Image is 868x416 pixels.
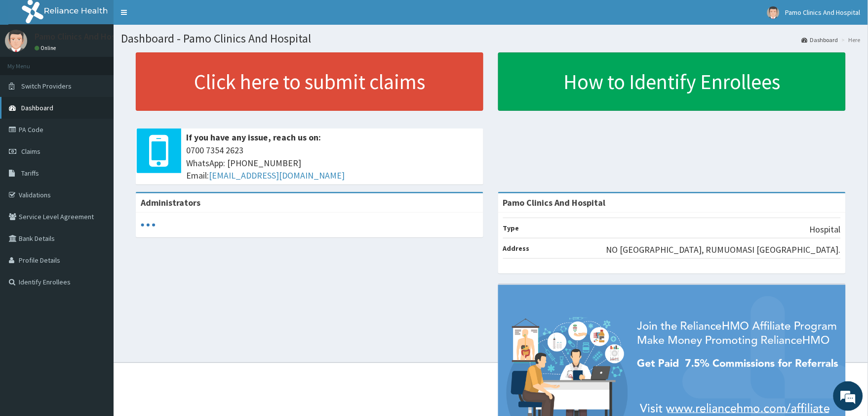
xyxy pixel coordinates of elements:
[786,8,861,17] span: Pamo Clinics And Hospital
[606,243,841,256] p: NO [GEOGRAPHIC_DATA], RUMUOMASI [GEOGRAPHIC_DATA].
[35,32,133,41] p: Pamo Clinics And Hospital
[141,197,200,208] b: Administrators
[209,170,345,181] a: [EMAIL_ADDRESS][DOMAIN_NAME]
[810,223,841,236] p: Hospital
[767,6,780,19] img: User Image
[498,52,846,111] a: How to Identify Enrollees
[21,169,39,178] span: Tariffs
[21,82,72,91] span: Switch Providers
[186,144,478,182] span: 0700 7354 2623 WhatsApp: [PHONE_NUMBER] Email:
[121,32,861,45] h1: Dashboard - Pamo Clinics And Hospital
[802,36,838,44] a: Dashboard
[21,103,53,112] span: Dashboard
[503,197,606,208] strong: Pamo Clinics And Hospital
[21,147,40,156] span: Claims
[141,218,156,232] svg: audio-loading
[35,45,58,51] a: Online
[136,52,483,111] a: Click here to submit claims
[186,132,321,143] b: If you have any issue, reach us on:
[5,30,27,52] img: User Image
[839,36,861,44] li: Here
[503,244,530,253] b: Address
[503,224,519,232] b: Type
